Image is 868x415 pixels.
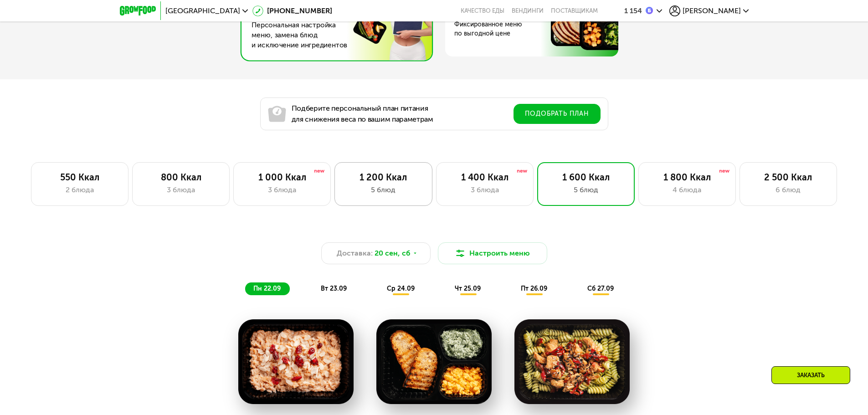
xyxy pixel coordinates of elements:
a: [PHONE_NUMBER] [252,5,332,16]
span: Доставка: [337,248,373,259]
div: 1 200 Ккал [344,172,422,183]
div: 1 600 Ккал [547,172,625,183]
span: сб 27.09 [587,285,614,292]
div: 3 блюда [446,184,524,195]
div: 1 800 Ккал [648,172,726,183]
div: 1 000 Ккал [243,172,321,183]
div: Заказать [771,366,850,384]
div: 6 блюд [749,184,827,195]
p: Подберите персональный план питания для снижения веса по вашим параметрам [292,103,433,125]
div: 3 блюда [142,184,220,195]
div: 4 блюда [648,184,726,195]
div: 1 400 Ккал [446,172,524,183]
div: 5 блюд [547,184,625,195]
div: 800 Ккал [142,172,220,183]
div: 2 500 Ккал [749,172,827,183]
span: [GEOGRAPHIC_DATA] [165,7,240,15]
div: 1 154 [624,7,642,15]
span: вт 23.09 [321,285,347,292]
div: 2 блюда [41,184,119,195]
span: пт 26.09 [521,285,547,292]
a: Качество еды [461,7,504,15]
div: поставщикам [551,7,598,15]
span: ср 24.09 [387,285,415,292]
div: 5 блюд [344,184,422,195]
span: чт 25.09 [455,285,481,292]
button: Настроить меню [438,242,547,264]
button: Подобрать план [514,104,601,124]
div: 550 Ккал [41,172,119,183]
div: 3 блюда [243,184,321,195]
span: 20 сен, сб [375,248,411,259]
a: Вендинги [512,7,544,15]
span: [PERSON_NAME] [683,7,741,15]
span: пн 22.09 [253,285,281,292]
